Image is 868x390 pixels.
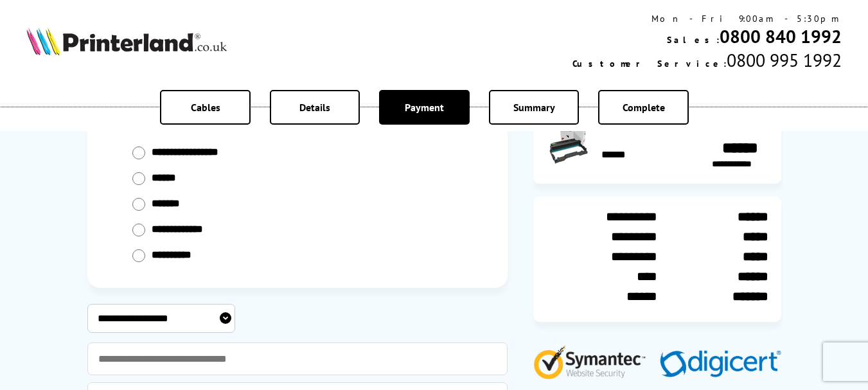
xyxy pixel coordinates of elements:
[667,34,720,46] span: Sales:
[26,27,227,55] img: Printerland Logo
[299,101,330,114] span: Details
[405,101,444,114] span: Payment
[720,24,842,48] a: 0800 840 1992
[727,48,842,72] span: 0800 995 1992
[191,101,220,114] span: Cables
[513,101,555,114] span: Summary
[623,101,665,114] span: Complete
[572,58,727,69] span: Customer Service:
[572,13,842,24] div: Mon - Fri 9:00am - 5:30pm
